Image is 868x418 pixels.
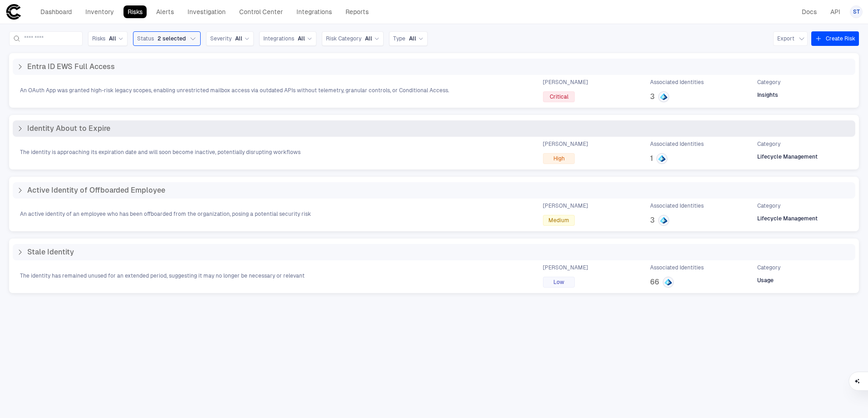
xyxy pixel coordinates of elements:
[811,31,859,46] button: Create Risk
[27,62,115,71] span: Entra ID EWS Full Access
[9,177,859,231] div: Active Identity of Offboarded EmployeeAn active identity of an employee who has been offboarded f...
[210,35,232,42] span: Severity
[36,5,76,18] a: Dashboard
[326,35,361,42] span: Risk Category
[853,8,860,15] span: ST
[92,35,105,42] span: Risks
[543,202,588,209] span: [PERSON_NAME]
[298,35,305,42] span: All
[20,210,311,218] span: An active identity of an employee who has been offboarded from the organization, posing a potenti...
[850,5,863,18] button: ST
[650,202,704,209] span: Associated Identities
[757,264,780,271] span: Category
[543,264,588,271] span: [PERSON_NAME]
[757,79,780,86] span: Category
[27,186,165,195] span: Active Identity of Offboarded Employee
[158,35,186,42] span: 2 selected
[650,140,704,148] span: Associated Identities
[235,5,287,18] a: Control Center
[757,140,780,148] span: Category
[9,53,859,108] div: Entra ID EWS Full AccessAn OAuth App was granted high-risk legacy scopes, enabling unrestricted m...
[292,5,336,18] a: Integrations
[81,5,118,18] a: Inventory
[826,5,844,18] a: API
[798,5,821,18] a: Docs
[757,215,818,222] span: Lifecycle Management
[20,272,305,279] span: The identity has remained unused for an extended period, suggesting it may no longer be necessary...
[409,35,416,42] span: All
[550,93,568,100] span: Critical
[393,35,405,42] span: Type
[341,5,373,18] a: Reports
[757,202,780,209] span: Category
[650,79,704,86] span: Associated Identities
[548,217,569,224] span: Medium
[235,35,242,42] span: All
[123,5,147,18] a: Risks
[757,277,774,284] span: Usage
[20,149,301,156] span: The identity is approaching its expiration date and will soon become inactive, potentially disrup...
[757,91,778,99] span: Insights
[20,87,449,94] span: An OAuth App was granted high-risk legacy scopes, enabling unrestricted mailbox access via outdat...
[773,31,808,46] button: Export
[152,5,178,18] a: Alerts
[543,140,588,148] span: [PERSON_NAME]
[650,278,659,287] span: 66
[553,155,565,162] span: High
[27,248,74,257] span: Stale Identity
[650,264,704,271] span: Associated Identities
[365,35,372,42] span: All
[9,115,859,169] div: Identity About to ExpireThe identity is approaching its expiration date and will soon become inac...
[9,239,859,293] div: Stale IdentityThe identity has remained unused for an extended period, suggesting it may no longe...
[133,31,201,46] button: Status2 selected
[137,35,154,42] span: Status
[27,124,110,133] span: Identity About to Expire
[757,153,818,160] span: Lifecycle Management
[650,154,653,163] span: 1
[553,279,564,286] span: Low
[183,5,230,18] a: Investigation
[543,79,588,86] span: [PERSON_NAME]
[650,92,655,101] span: 3
[263,35,294,42] span: Integrations
[109,35,116,42] span: All
[650,216,655,225] span: 3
